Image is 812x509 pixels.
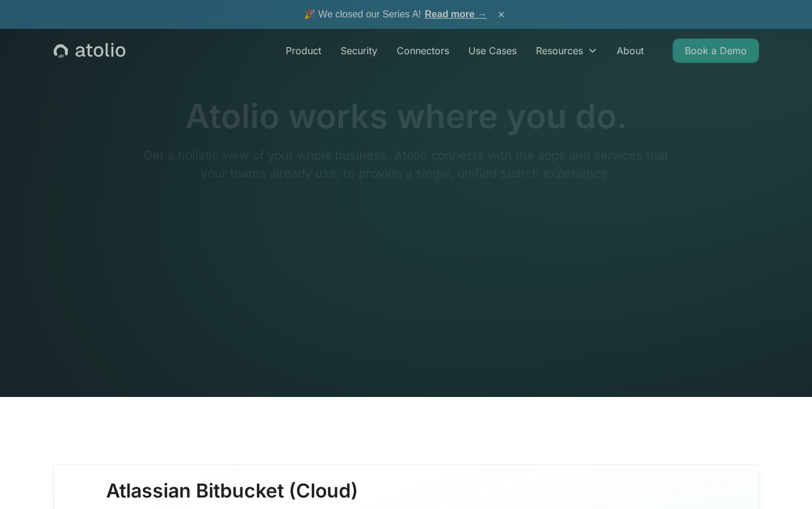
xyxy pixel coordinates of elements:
span: 🎉 We closed our Series A! [304,7,487,22]
a: About [607,39,653,63]
a: Security [331,39,387,63]
div: Resources [536,43,583,58]
div: Resources [526,39,607,63]
button: × [494,8,509,21]
a: home [54,43,125,58]
h1: Atolio works where you do. [135,96,678,137]
a: Read more → [425,9,487,19]
a: Connectors [387,39,459,63]
a: Product [276,39,331,63]
a: Book a Demo [673,39,759,63]
p: Get a holistic view of your whole business. Atolio connects with the apps and services that your ... [135,146,678,183]
a: Use Cases [459,39,526,63]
